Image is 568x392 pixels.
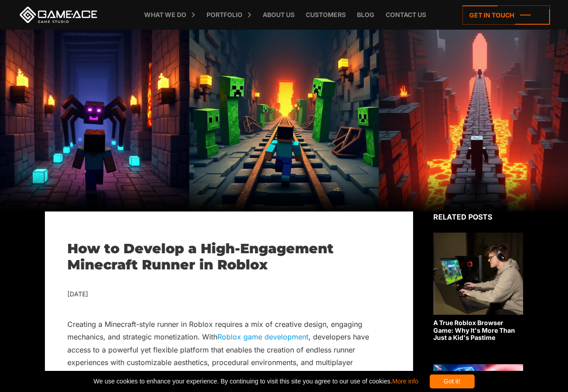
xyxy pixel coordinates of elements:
[433,233,523,315] img: Related
[462,5,550,25] a: Get in touch
[67,241,391,273] h1: How to Develop a High-Engagement Minecraft Runner in Roblox
[217,332,308,341] a: Roblox game development
[433,233,523,342] a: A True Roblox Browser Game: Why It's More Than Just a Kid's Pastime
[430,374,475,388] div: Got it!
[392,378,418,385] a: More info
[433,211,523,222] div: Related posts
[67,318,391,382] p: Creating a Minecraft-style runner in Roblox requires a mix of creative design, engaging mechanics...
[93,374,418,388] span: We use cookies to enhance your experience. By continuing to visit this site you agree to our use ...
[67,289,391,300] div: [DATE]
